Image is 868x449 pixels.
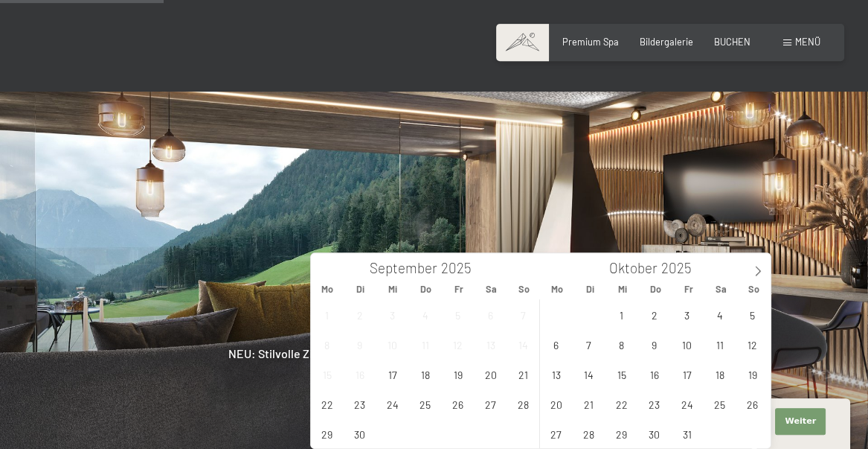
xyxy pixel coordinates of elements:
[775,408,826,435] button: Weiter
[442,284,475,294] span: Fr
[640,36,693,48] a: Bildergalerie
[311,284,344,294] span: Mo
[312,300,341,329] span: September 1, 2025
[312,330,341,359] span: September 8, 2025
[738,330,767,359] span: Oktober 12, 2025
[509,300,538,329] span: September 7, 2025
[672,419,701,448] span: Oktober 31, 2025
[574,389,603,418] span: Oktober 21, 2025
[312,389,341,418] span: September 22, 2025
[344,284,376,294] span: Di
[640,389,669,418] span: Oktober 23, 2025
[714,36,750,48] a: BUCHEN
[609,261,658,276] span: Oktober
[672,360,701,389] span: Oktober 17, 2025
[541,284,573,294] span: Mo
[672,300,701,329] span: Oktober 3, 2025
[376,284,409,294] span: Mi
[541,360,570,389] span: Oktober 13, 2025
[705,389,734,418] span: Oktober 25, 2025
[607,330,636,359] span: Oktober 8, 2025
[639,284,672,294] span: Do
[705,284,738,294] span: Sa
[443,330,472,359] span: September 12, 2025
[443,360,472,389] span: September 19, 2025
[508,284,541,294] span: So
[541,330,570,359] span: Oktober 6, 2025
[378,389,407,418] span: September 24, 2025
[378,330,407,359] span: September 10, 2025
[312,419,341,448] span: September 29, 2025
[738,284,771,294] span: So
[574,419,603,448] span: Oktober 28, 2025
[476,300,505,329] span: September 6, 2025
[574,330,603,359] span: Oktober 7, 2025
[672,389,701,418] span: Oktober 24, 2025
[312,360,341,389] span: September 15, 2025
[509,330,538,359] span: September 14, 2025
[606,284,639,294] span: Mi
[705,330,734,359] span: Oktober 11, 2025
[509,360,538,389] span: September 21, 2025
[574,360,603,389] span: Oktober 14, 2025
[476,360,505,389] span: September 20, 2025
[370,261,437,276] span: September
[378,360,407,389] span: September 17, 2025
[705,360,734,389] span: Oktober 18, 2025
[640,419,669,448] span: Oktober 30, 2025
[785,415,816,427] span: Weiter
[345,300,374,329] span: September 2, 2025
[443,389,472,418] span: September 26, 2025
[443,300,472,329] span: September 5, 2025
[640,300,669,329] span: Oktober 2, 2025
[705,300,734,329] span: Oktober 4, 2025
[476,330,505,359] span: September 13, 2025
[658,259,707,276] input: Year
[476,389,505,418] span: September 27, 2025
[411,389,440,418] span: September 25, 2025
[541,389,570,418] span: Oktober 20, 2025
[345,419,374,448] span: September 30, 2025
[738,300,767,329] span: Oktober 5, 2025
[562,36,619,48] a: Premium Spa
[411,300,440,329] span: September 4, 2025
[345,360,374,389] span: September 16, 2025
[640,360,669,389] span: Oktober 16, 2025
[509,389,538,418] span: September 28, 2025
[409,284,442,294] span: Do
[541,419,570,448] span: Oktober 27, 2025
[345,389,374,418] span: September 23, 2025
[607,300,636,329] span: Oktober 1, 2025
[475,284,508,294] span: Sa
[738,389,767,418] span: Oktober 26, 2025
[607,419,636,448] span: Oktober 29, 2025
[607,389,636,418] span: Oktober 22, 2025
[411,330,440,359] span: September 11, 2025
[607,360,636,389] span: Oktober 15, 2025
[672,284,704,294] span: Fr
[672,330,701,359] span: Oktober 10, 2025
[378,300,407,329] span: September 3, 2025
[640,330,669,359] span: Oktober 9, 2025
[738,360,767,389] span: Oktober 19, 2025
[573,284,606,294] span: Di
[345,330,374,359] span: September 9, 2025
[437,259,486,276] input: Year
[795,36,820,48] span: Menü
[411,360,440,389] span: September 18, 2025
